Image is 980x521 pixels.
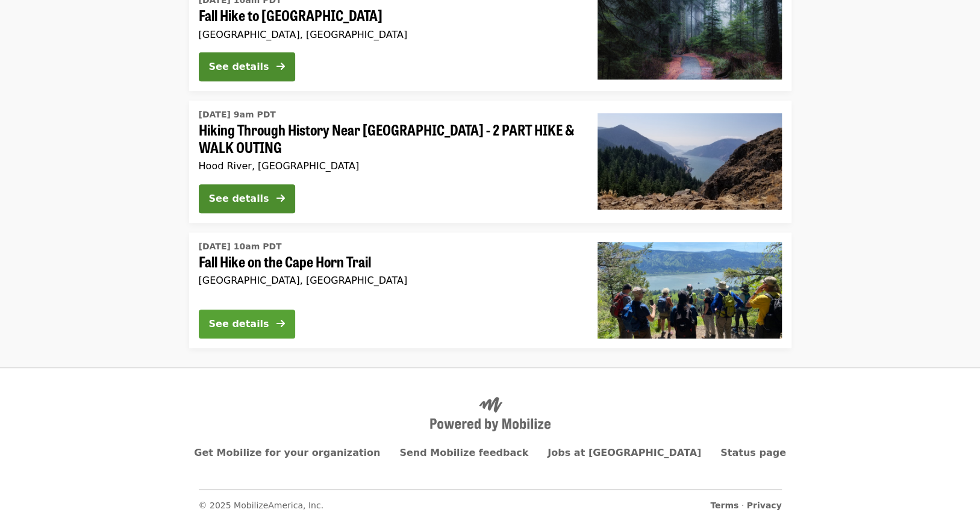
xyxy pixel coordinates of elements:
div: [GEOGRAPHIC_DATA], [GEOGRAPHIC_DATA] [199,275,578,286]
span: Hiking Through History Near [GEOGRAPHIC_DATA] - 2 PART HIKE & WALK OUTING [199,121,578,156]
time: [DATE] 10am PDT [199,240,282,253]
div: See details [209,192,269,206]
button: See details [199,52,295,81]
div: See details [209,317,269,331]
span: Fall Hike on the Cape Horn Trail [199,253,578,270]
div: Hood River, [GEOGRAPHIC_DATA] [199,160,578,172]
nav: Primary footer navigation [199,446,782,460]
nav: Secondary footer navigation [199,489,782,512]
span: Fall Hike to [GEOGRAPHIC_DATA] [199,7,578,24]
i: arrow-right icon [276,193,285,204]
span: · [710,499,781,512]
time: [DATE] 9am PDT [199,108,276,121]
div: See details [209,60,269,74]
a: Jobs at [GEOGRAPHIC_DATA] [548,447,701,458]
a: See details for "Hiking Through History Near Hood River - 2 PART HIKE & WALK OUTING" [189,101,791,223]
img: Powered by Mobilize [430,397,551,432]
a: Send Mobilize feedback [399,447,528,458]
div: [GEOGRAPHIC_DATA], [GEOGRAPHIC_DATA] [199,29,578,40]
button: See details [199,310,295,338]
a: Terms [710,501,738,510]
a: Privacy [747,501,782,510]
a: See details for "Fall Hike on the Cape Horn Trail" [189,232,791,348]
button: See details [199,184,295,213]
a: Get Mobilize for your organization [194,447,380,458]
i: arrow-right icon [276,61,285,72]
img: Hiking Through History Near Hood River - 2 PART HIKE & WALK OUTING organized by Friends Of The Co... [598,113,782,210]
i: arrow-right icon [276,318,285,329]
a: Status page [720,447,786,458]
img: Fall Hike on the Cape Horn Trail organized by Friends Of The Columbia Gorge [598,242,782,338]
span: © 2025 MobilizeAmerica, Inc. [199,501,324,510]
